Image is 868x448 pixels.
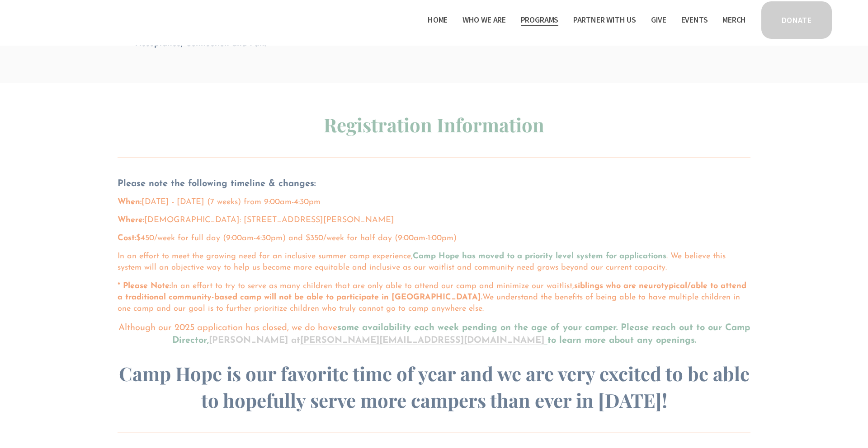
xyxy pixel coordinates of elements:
a: folder dropdown [521,13,559,27]
a: Give [651,13,666,27]
strong: Please Note: [123,282,171,290]
strong: Cost: [118,234,136,243]
strong: some availability each week pending on the age of your camper. Please reach out to our Camp Direc... [172,323,753,345]
a: folder dropdown [462,13,506,27]
strong: Please note the following timeline & changes: [118,179,316,188]
strong: [PERSON_NAME] at [209,336,300,345]
span: Partner With Us [573,14,636,27]
span: Who We Are [462,14,506,27]
strong: Camp Hope has moved to a priority level system for applications [413,252,666,261]
strong: siblings who are neurotypical/able to attend a traditional community-based camp will not be able ... [118,282,749,302]
strong: Registration Information [324,112,544,137]
strong: Camp Hope is our favorite time of year and we are very excited to be able to hopefully serve more... [119,361,754,412]
span: Programs [521,14,559,27]
a: [PERSON_NAME][EMAIL_ADDRESS][DOMAIN_NAME] [300,336,547,345]
a: Merch [722,13,746,27]
p: In an effort to meet the growing need for an inclusive summer camp experience, . We believe this ... [118,251,750,274]
strong: to learn more about any openings. [547,336,696,345]
a: Events [681,13,708,27]
p: Although our 2025 application has closed, we do have [118,322,750,347]
p: [DEMOGRAPHIC_DATA]: [STREET_ADDRESS][PERSON_NAME] [118,215,750,226]
strong: When: [118,198,142,206]
a: Home [428,13,448,27]
p: $450/week for full day (9:00am-4:30pm) and $350/week for half day (9:00am-1:00pm) [118,233,750,244]
p: In an effort to try to serve as many children that are only able to attend our camp and minimize ... [118,281,750,315]
a: folder dropdown [573,13,636,27]
strong: [PERSON_NAME][EMAIL_ADDRESS][DOMAIN_NAME] [300,336,544,345]
strong: Where: [118,216,144,224]
p: [DATE] - [DATE] (7 weeks) from 9:00am-4:30pm [118,197,750,208]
